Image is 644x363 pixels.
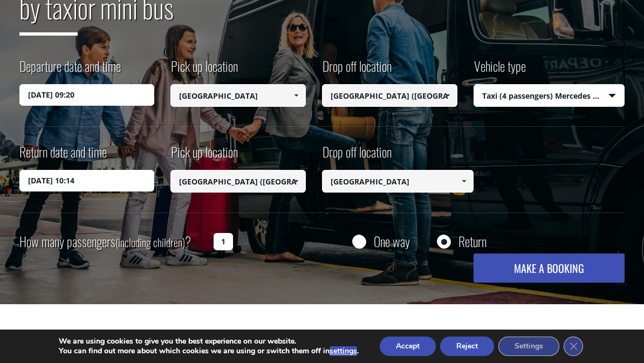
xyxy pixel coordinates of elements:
input: Select drop-off location [322,170,474,193]
label: Return [458,235,487,248]
label: Vehicle type [474,57,526,84]
p: You can find out more about which cookies we are using or switch them off in . [59,346,359,356]
button: Settings [498,337,559,356]
label: Departure date and time [19,57,121,84]
label: Drop off location [322,142,392,170]
input: Select drop-off location [322,84,457,107]
label: One way [374,235,410,248]
a: Show All Items [439,84,456,107]
input: Select pickup location [170,170,306,193]
label: Pick up location [170,57,238,84]
button: settings [330,346,357,356]
a: Show All Items [455,170,472,193]
label: Drop off location [322,57,392,84]
span: Taxi (4 passengers) Mercedes E Class [474,85,625,107]
input: Select pickup location [170,84,306,107]
label: Return date and time [19,142,107,170]
button: MAKE A BOOKING [474,254,625,283]
label: How many passengers ? [19,229,207,255]
small: (including children) [115,234,185,250]
button: Close GDPR Cookie Banner [564,337,583,356]
button: Accept [380,337,436,356]
p: We are using cookies to give you the best experience on our website. [59,337,359,346]
button: Reject [440,337,494,356]
a: Show All Items [287,170,305,193]
label: Pick up location [170,142,238,170]
a: Show All Items [287,84,305,107]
